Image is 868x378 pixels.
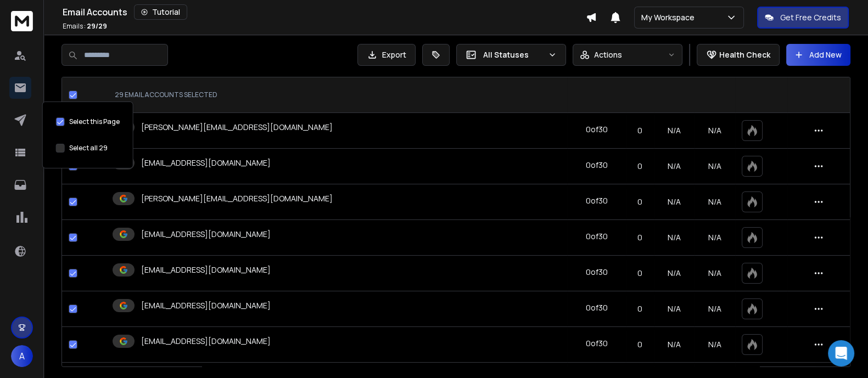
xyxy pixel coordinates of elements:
[654,291,695,327] td: N/A
[586,302,608,313] div: 0 of 30
[701,125,729,136] p: N/A
[141,336,271,347] p: [EMAIL_ADDRESS][DOMAIN_NAME]
[828,340,854,366] div: Open Intercom Messenger
[586,231,608,242] div: 0 of 30
[632,268,647,279] p: 0
[632,339,647,350] p: 0
[87,21,107,31] span: 29 / 29
[141,193,333,204] p: [PERSON_NAME][EMAIL_ADDRESS][DOMAIN_NAME]
[586,338,608,349] div: 0 of 30
[141,157,271,168] p: [EMAIL_ADDRESS][DOMAIN_NAME]
[69,117,120,126] label: Select this Page
[780,12,841,23] p: Get Free Credits
[586,124,608,135] div: 0 of 30
[697,44,780,66] button: Health Check
[134,4,187,20] button: Tutorial
[141,300,271,311] p: [EMAIL_ADDRESS][DOMAIN_NAME]
[786,44,850,66] button: Add New
[115,91,558,99] div: 29 EMAIL ACCOUNTS SELECTED
[632,303,647,314] p: 0
[701,339,729,350] p: N/A
[701,268,729,279] p: N/A
[701,196,729,207] p: N/A
[63,4,586,20] div: Email Accounts
[69,144,108,153] label: Select all 29
[632,232,647,243] p: 0
[654,184,695,220] td: N/A
[63,22,107,31] p: Emails :
[11,345,33,367] button: A
[654,220,695,256] td: N/A
[654,149,695,184] td: N/A
[757,7,849,29] button: Get Free Credits
[641,12,699,23] p: My Workspace
[141,122,333,133] p: [PERSON_NAME][EMAIL_ADDRESS][DOMAIN_NAME]
[719,49,770,60] p: Health Check
[586,267,608,278] div: 0 of 30
[357,44,416,66] button: Export
[141,229,271,240] p: [EMAIL_ADDRESS][DOMAIN_NAME]
[654,327,695,363] td: N/A
[701,232,729,243] p: N/A
[701,303,729,314] p: N/A
[654,256,695,291] td: N/A
[586,195,608,206] div: 0 of 30
[701,161,729,172] p: N/A
[654,113,695,149] td: N/A
[632,196,647,207] p: 0
[586,160,608,171] div: 0 of 30
[141,264,271,275] p: [EMAIL_ADDRESS][DOMAIN_NAME]
[483,49,544,60] p: All Statuses
[632,125,647,136] p: 0
[632,161,647,172] p: 0
[594,49,622,60] p: Actions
